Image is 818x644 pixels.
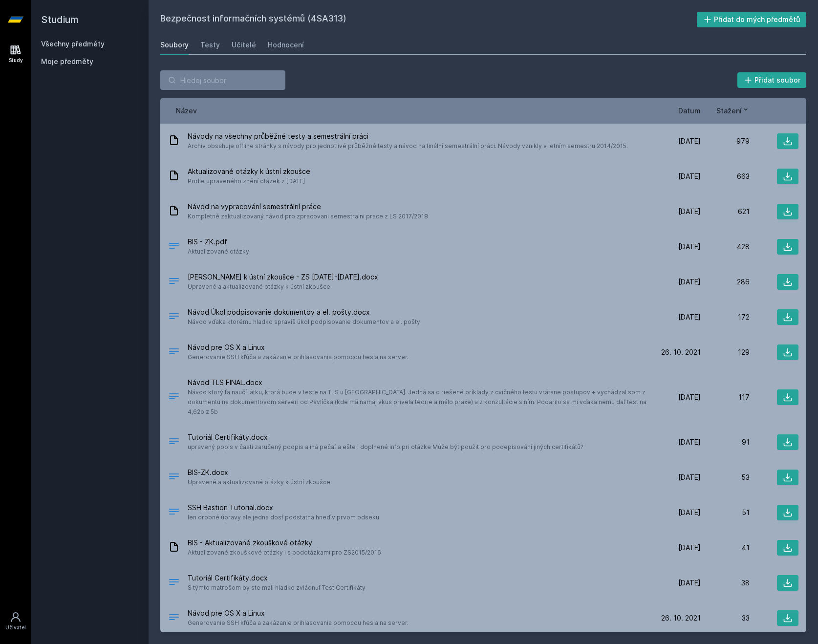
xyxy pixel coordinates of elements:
button: Přidat soubor [737,72,807,88]
span: Aktualizované zkouškové otázky i s podotázkami pro ZS2015/2016 [188,548,381,558]
a: Soubory [160,35,189,55]
div: DOCX [168,506,180,520]
span: BIS-ZK.docx [188,468,330,477]
span: 26. 10. 2021 [661,613,701,623]
span: [DATE] [678,392,701,402]
span: Archiv obsahuje offline stránky s návody pro jednotlivé průběžné testy a návod na finální semestr... [188,141,628,151]
span: [DATE] [678,543,701,553]
div: 38 [701,578,750,588]
input: Hledej soubor [160,70,285,90]
div: 621 [701,207,750,216]
span: BIS - ZK.pdf [188,237,249,247]
span: 26. 10. 2021 [661,347,701,357]
span: [PERSON_NAME] k ústní zkoušce - ZS [DATE]-[DATE].docx [188,272,378,282]
span: upravený popis v časti zaručený podpis a iná pečať a ešte i doplnené info pri otázke Může být pou... [188,442,583,452]
span: Upravené a aktualizované otázky k ústní zkoušce [188,282,378,292]
div: 41 [701,543,750,553]
div: DOCX [168,310,180,324]
div: DOCX [168,576,180,590]
span: Aktualizované otázky [188,247,249,257]
span: Návod vďaka ktorému hladko spravíš úkol podpisovanie dokumentov a el. pošty [188,317,420,327]
span: Podle upraveného znění otázek z [DATE] [188,176,310,186]
a: Všechny předměty [41,40,105,48]
span: [DATE] [678,277,701,287]
button: Datum [678,106,701,116]
span: [DATE] [678,508,701,517]
span: BIS - Aktualizované zkouškové otázky [188,538,381,548]
span: [DATE] [678,136,701,146]
a: Hodnocení [268,35,304,55]
span: [DATE] [678,437,701,447]
div: DOCX [168,390,180,405]
div: 91 [701,437,750,447]
button: Stažení [716,106,750,116]
div: Testy [200,40,220,50]
div: 172 [701,312,750,322]
div: .DOCX [168,611,180,625]
div: Soubory [160,40,189,50]
span: Upravené a aktualizované otázky k ústní zkoušce [188,477,330,487]
div: 428 [701,242,750,252]
div: DOCX [168,275,180,289]
span: Kompletně zaktualizovaný návod pro zpracovani semestralni prace z LS 2017/2018 [188,212,428,221]
div: 51 [701,508,750,517]
div: 33 [701,613,750,623]
span: Návody na všechny průběžné testy a semestrální práci [188,131,628,141]
span: Generovanie SSH kľúča a zakázanie prihlasovania pomocou hesla na server. [188,618,409,628]
button: Přidat do mých předmětů [697,12,807,27]
span: Návod pre OS X a Linux [188,608,409,618]
span: [DATE] [678,242,701,252]
span: Návod pre OS X a Linux [188,343,409,352]
button: Název [176,106,197,116]
div: 53 [701,472,750,482]
span: Stažení [716,106,742,116]
div: 663 [701,172,750,181]
div: 117 [701,392,750,402]
div: PDF [168,240,180,254]
div: 129 [701,347,750,357]
span: [DATE] [678,207,701,216]
div: DOCX [168,471,180,485]
span: [DATE] [678,472,701,482]
span: Návod Úkol podpisovanie dokumentov a el. pošty.docx [188,307,420,317]
div: Uživatel [5,624,26,631]
a: Uživatel [2,606,29,636]
div: DOCX [168,435,180,450]
div: Hodnocení [268,40,304,50]
span: [DATE] [678,578,701,588]
a: Učitelé [232,35,256,55]
div: 979 [701,136,750,146]
span: Návod ktorý ťa naučí látku, ktorá bude v teste na TLS u [GEOGRAPHIC_DATA]. Jedná sa o riešené prí... [188,387,648,417]
span: [DATE] [678,312,701,322]
span: Aktualizované otázky k ústní zkoušce [188,167,310,176]
span: S týmto matrošom by ste mali hladko zvládnuť Test Certifikáty [188,583,366,593]
a: Study [2,39,29,69]
div: Učitelé [232,40,256,50]
span: Generovanie SSH kľúča a zakázanie prihlasovania pomocou hesla na server. [188,352,409,362]
span: Moje předměty [41,57,93,66]
div: Study [9,57,23,64]
h2: Bezpečnost informačních systémů (4SA313) [160,12,697,27]
span: [DATE] [678,172,701,181]
a: Testy [200,35,220,55]
div: .DOCX [168,345,180,360]
span: Tutoriál Certifikáty.docx [188,573,366,583]
span: len drobné úpravy ale jedna dosť podstatná hneď v prvom odseku [188,513,379,522]
span: Návod na vypracování semestrální práce [188,202,428,212]
span: SSH Bastion Tutorial.docx [188,503,379,513]
span: Tutoriál Certifikáty.docx [188,432,583,442]
span: Návod TLS FINAL.docx [188,378,648,387]
div: 286 [701,277,750,287]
